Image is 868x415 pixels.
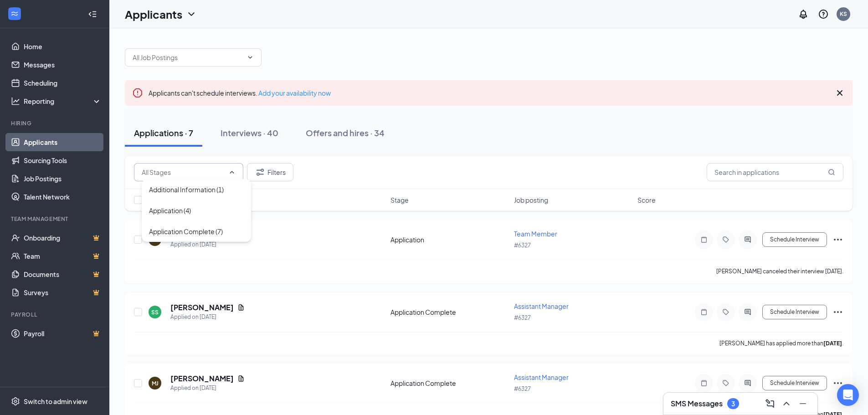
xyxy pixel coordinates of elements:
[699,308,709,316] svg: Note
[170,384,245,393] div: Applied on [DATE]
[306,127,385,138] div: Offers and hires · 34
[390,307,508,317] div: Application Complete
[765,398,776,409] svg: ComposeMessage
[125,6,182,22] h1: Applicants
[514,242,531,249] span: #6327
[24,74,102,92] a: Scheduling
[149,89,331,97] span: Applicants can't schedule interviews.
[840,10,847,18] div: KS
[11,97,20,106] svg: Analysis
[823,340,842,347] b: [DATE]
[24,397,87,406] div: Switch to admin view
[818,9,829,20] svg: QuestionInfo
[255,167,266,178] svg: Filter
[149,205,191,215] div: Application (4)
[11,397,20,406] svg: Settings
[699,236,709,243] svg: Note
[837,384,859,406] div: Open Intercom Messenger
[390,379,508,388] div: Application Complete
[834,87,845,98] svg: Cross
[247,163,293,181] button: Filter Filters
[237,304,245,311] svg: Document
[24,151,102,169] a: Sourcing Tools
[142,167,225,177] input: All Stages
[170,374,234,384] h5: [PERSON_NAME]
[514,373,569,381] span: Assistant Manager
[514,314,531,321] span: #6327
[24,37,102,56] a: Home
[637,195,656,205] span: Score
[832,307,843,318] svg: Ellipses
[24,265,102,283] a: DocumentsCrown
[742,236,753,243] svg: ActiveChat
[132,87,143,98] svg: Error
[24,229,102,247] a: OnboardingCrown
[716,267,843,276] div: [PERSON_NAME] canceled their interview [DATE].
[11,215,100,223] div: Team Management
[170,240,245,249] div: Applied on [DATE]
[731,400,735,408] div: 3
[699,379,709,387] svg: Note
[170,313,245,322] div: Applied on [DATE]
[258,89,331,97] a: Add your availability now
[221,127,278,138] div: Interviews · 40
[719,339,843,347] p: [PERSON_NAME] has applied more than .
[228,169,236,176] svg: ChevronUp
[151,308,159,316] div: SS
[11,311,100,318] div: Payroll
[832,378,843,389] svg: Ellipses
[149,184,224,195] div: Additional Information (1)
[514,230,557,238] span: Team Member
[24,133,102,151] a: Applicants
[24,188,102,206] a: Talent Network
[779,396,794,411] button: ChevronUp
[742,308,753,316] svg: ActiveChat
[671,399,723,409] h3: SMS Messages
[781,398,792,409] svg: ChevronUp
[247,54,254,61] svg: ChevronDown
[390,195,409,205] span: Stage
[797,398,808,409] svg: Minimize
[762,376,827,390] button: Schedule Interview
[186,9,197,20] svg: ChevronDown
[24,283,102,302] a: SurveysCrown
[720,236,731,243] svg: Tag
[24,56,102,74] a: Messages
[24,97,102,106] div: Reporting
[832,234,843,245] svg: Ellipses
[720,379,731,387] svg: Tag
[149,226,223,236] div: Application Complete (7)
[152,379,159,387] div: MJ
[762,305,827,319] button: Schedule Interview
[707,163,843,181] input: Search in applications
[170,302,234,313] h5: [PERSON_NAME]
[514,302,569,310] span: Assistant Manager
[237,375,245,382] svg: Document
[24,324,102,343] a: PayrollCrown
[133,52,243,62] input: All Job Postings
[24,247,102,265] a: TeamCrown
[828,169,835,176] svg: MagnifyingGlass
[24,169,102,188] a: Job Postings
[720,308,731,316] svg: Tag
[10,9,19,18] svg: WorkstreamLogo
[798,9,809,20] svg: Notifications
[742,379,753,387] svg: ActiveChat
[514,385,531,392] span: #6327
[11,119,100,127] div: Hiring
[134,127,193,138] div: Applications · 7
[796,396,810,411] button: Minimize
[762,232,827,247] button: Schedule Interview
[763,396,777,411] button: ComposeMessage
[390,235,508,244] div: Application
[88,10,97,19] svg: Collapse
[514,195,548,205] span: Job posting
